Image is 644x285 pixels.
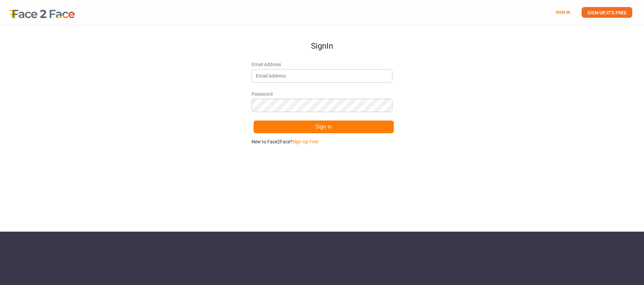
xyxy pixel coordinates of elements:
[252,91,392,97] span: Password
[252,99,392,112] input: Password
[556,10,570,15] a: SIGN IN
[253,120,394,134] button: Sign In
[252,26,392,50] h1: Sign In
[582,7,632,18] a: SIGN UP, IT'S FREE
[252,61,392,68] span: Email Address
[292,139,318,144] a: Sign Up Free
[252,69,392,83] input: Email Address
[252,138,392,145] p: New to Face2Face?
